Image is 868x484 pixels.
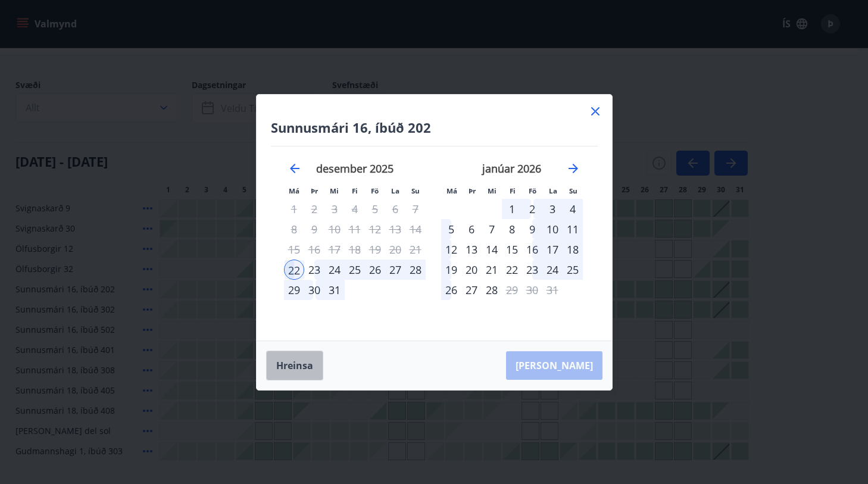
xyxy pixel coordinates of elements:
td: Choose þriðjudagur, 13. janúar 2026 as your check-out date. It’s available. [461,239,482,260]
div: 19 [441,260,461,280]
td: Choose sunnudagur, 18. janúar 2026 as your check-out date. It’s available. [563,239,583,260]
td: Not available. þriðjudagur, 2. desember 2025 [304,199,324,219]
div: 8 [502,219,522,239]
td: Choose fimmtudagur, 25. desember 2025 as your check-out date. It’s available. [345,260,365,280]
div: 25 [563,260,583,280]
div: 18 [563,239,583,260]
td: Not available. sunnudagur, 14. desember 2025 [405,219,426,239]
td: Not available. laugardagur, 6. desember 2025 [385,199,405,219]
small: Su [569,186,577,195]
small: Fö [529,186,536,195]
td: Selected as start date. mánudagur, 22. desember 2025 [284,260,304,280]
strong: desember 2025 [316,161,394,176]
div: 10 [542,219,563,239]
td: Choose fimmtudagur, 15. janúar 2026 as your check-out date. It’s available. [502,239,522,260]
td: Choose miðvikudagur, 21. janúar 2026 as your check-out date. It’s available. [482,260,502,280]
td: Not available. laugardagur, 20. desember 2025 [385,239,405,260]
td: Choose föstudagur, 2. janúar 2026 as your check-out date. It’s available. [522,199,542,219]
div: 14 [482,239,502,260]
small: La [549,186,557,195]
td: Choose föstudagur, 16. janúar 2026 as your check-out date. It’s available. [522,239,542,260]
div: 27 [385,260,405,280]
div: Move forward to switch to the next month. [566,161,580,176]
td: Choose fimmtudagur, 1. janúar 2026 as your check-out date. It’s available. [502,199,522,219]
td: Choose laugardagur, 3. janúar 2026 as your check-out date. It’s available. [542,199,563,219]
div: 26 [441,280,461,300]
small: Mi [488,186,497,195]
div: 20 [461,260,482,280]
strong: janúar 2026 [482,161,541,176]
div: 30 [304,280,324,300]
small: Má [447,186,457,195]
td: Choose mánudagur, 29. desember 2025 as your check-out date. It’s available. [284,280,304,300]
div: 17 [542,239,563,260]
td: Not available. sunnudagur, 7. desember 2025 [405,199,426,219]
td: Choose laugardagur, 17. janúar 2026 as your check-out date. It’s available. [542,239,563,260]
div: 15 [502,239,522,260]
div: 12 [441,239,461,260]
td: Not available. miðvikudagur, 10. desember 2025 [324,219,345,239]
td: Not available. fimmtudagur, 18. desember 2025 [345,239,365,260]
div: 28 [405,260,426,280]
td: Choose miðvikudagur, 24. desember 2025 as your check-out date. It’s available. [324,260,345,280]
div: 21 [482,260,502,280]
td: Choose þriðjudagur, 6. janúar 2026 as your check-out date. It’s available. [461,219,482,239]
td: Not available. mánudagur, 8. desember 2025 [284,219,304,239]
td: Choose miðvikudagur, 7. janúar 2026 as your check-out date. It’s available. [482,219,502,239]
td: Not available. miðvikudagur, 17. desember 2025 [324,239,345,260]
div: 22 [284,260,304,280]
td: Choose mánudagur, 5. janúar 2026 as your check-out date. It’s available. [441,219,461,239]
div: 26 [365,260,385,280]
td: Not available. föstudagur, 12. desember 2025 [365,219,385,239]
div: 29 [284,280,304,300]
td: Choose mánudagur, 12. janúar 2026 as your check-out date. It’s available. [441,239,461,260]
td: Not available. þriðjudagur, 16. desember 2025 [304,239,324,260]
td: Choose þriðjudagur, 30. desember 2025 as your check-out date. It’s available. [304,280,324,300]
td: Not available. föstudagur, 30. janúar 2026 [522,280,542,300]
td: Choose laugardagur, 24. janúar 2026 as your check-out date. It’s available. [542,260,563,280]
div: 23 [522,260,542,280]
h4: Sunnusmári 16, íbúð 202 [271,118,598,136]
div: 24 [542,260,563,280]
td: Not available. laugardagur, 13. desember 2025 [385,219,405,239]
td: Choose þriðjudagur, 27. janúar 2026 as your check-out date. It’s available. [461,280,482,300]
td: Choose föstudagur, 26. desember 2025 as your check-out date. It’s available. [365,260,385,280]
button: Hreinsa [266,351,323,380]
td: Not available. fimmtudagur, 4. desember 2025 [345,199,365,219]
td: Not available. þriðjudagur, 9. desember 2025 [304,219,324,239]
div: 1 [502,199,522,219]
td: Choose fimmtudagur, 22. janúar 2026 as your check-out date. It’s available. [502,260,522,280]
small: La [391,186,399,195]
td: Choose miðvikudagur, 31. desember 2025 as your check-out date. It’s available. [324,280,345,300]
div: 9 [522,219,542,239]
div: Move backward to switch to the previous month. [288,161,302,176]
div: 25 [345,260,365,280]
small: Þr [469,186,476,195]
div: Calendar [271,146,598,326]
small: Su [411,186,420,195]
td: Choose mánudagur, 19. janúar 2026 as your check-out date. It’s available. [441,260,461,280]
div: 23 [304,260,324,280]
div: 11 [563,219,583,239]
div: Aðeins útritun í boði [365,219,385,239]
td: Choose föstudagur, 23. janúar 2026 as your check-out date. It’s available. [522,260,542,280]
div: 6 [461,219,482,239]
td: Not available. miðvikudagur, 3. desember 2025 [324,199,345,219]
td: Choose sunnudagur, 11. janúar 2026 as your check-out date. It’s available. [563,219,583,239]
td: Choose sunnudagur, 28. desember 2025 as your check-out date. It’s available. [405,260,426,280]
div: 22 [502,260,522,280]
td: Choose þriðjudagur, 23. desember 2025 as your check-out date. It’s available. [304,260,324,280]
td: Not available. mánudagur, 15. desember 2025 [284,239,304,260]
td: Choose sunnudagur, 4. janúar 2026 as your check-out date. It’s available. [563,199,583,219]
td: Not available. laugardagur, 31. janúar 2026 [542,280,563,300]
td: Not available. föstudagur, 5. desember 2025 [365,199,385,219]
td: Choose sunnudagur, 25. janúar 2026 as your check-out date. It’s available. [563,260,583,280]
td: Choose mánudagur, 26. janúar 2026 as your check-out date. It’s available. [441,280,461,300]
div: 7 [482,219,502,239]
small: Má [289,186,299,195]
td: Choose miðvikudagur, 14. janúar 2026 as your check-out date. It’s available. [482,239,502,260]
div: 4 [563,199,583,219]
td: Not available. fimmtudagur, 11. desember 2025 [345,219,365,239]
td: Not available. föstudagur, 19. desember 2025 [365,239,385,260]
div: 2 [522,199,542,219]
